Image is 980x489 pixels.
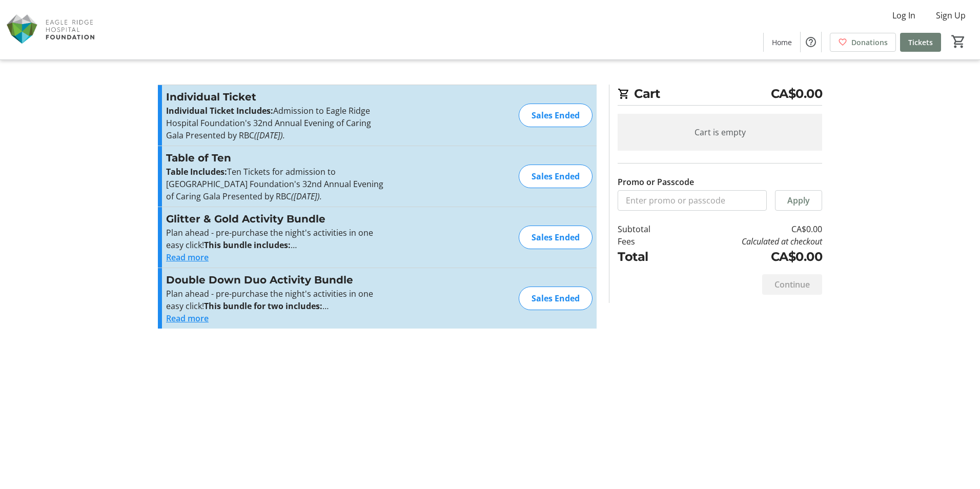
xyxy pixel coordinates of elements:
td: Subtotal [618,223,677,235]
button: Read more [166,312,209,324]
td: Fees [618,235,677,248]
div: Sales Ended [519,104,593,127]
span: CA$0.00 [771,85,823,103]
em: ([DATE]). [291,191,322,202]
strong: This bundle includes: [204,239,297,251]
p: Admission to Eagle Ridge Hospital Foundation's 32nd Annual Evening of Caring Gala Presented by RBC [166,105,390,141]
div: Sales Ended [519,165,593,188]
a: Home [764,33,800,52]
div: Sales Ended [519,287,593,310]
h2: Cart [618,85,822,106]
img: Eagle Ridge Hospital Foundation's Logo [6,4,97,55]
div: Cart is empty [618,114,822,151]
input: Enter promo or passcode [618,190,767,211]
span: Home [772,37,792,48]
span: Log In [892,9,915,22]
a: Tickets [900,33,941,52]
button: Help [801,32,821,52]
button: Log In [884,7,924,24]
strong: Table Includes: [166,166,227,177]
p: Ten Tickets for admission to [GEOGRAPHIC_DATA] Foundation's 32nd Annual Evening of Caring Gala Pr... [166,166,390,202]
strong: This bundle for two includes: [204,300,329,312]
h3: Table of Ten [166,150,390,166]
span: Tickets [908,37,933,48]
strong: Individual Ticket Includes: [166,105,273,116]
h3: Glitter & Gold Activity Bundle [166,211,390,227]
p: Plan ahead - pre-purchase the night's activities in one easy click! [166,227,390,251]
h3: Individual Ticket [166,89,390,105]
button: Read more [166,251,209,263]
em: ([DATE]). [254,130,285,141]
h3: Double Down Duo Activity Bundle [166,272,390,288]
button: Sign Up [928,7,974,24]
span: Donations [851,37,888,48]
div: Sales Ended [519,226,593,249]
td: Calculated at checkout [677,235,822,248]
label: Promo or Passcode [618,176,694,188]
span: Sign Up [936,9,966,22]
button: Cart [949,32,968,51]
span: Apply [787,194,810,207]
button: Apply [775,190,822,211]
a: Donations [830,33,896,52]
td: Total [618,248,677,266]
p: Plan ahead - pre-purchase the night's activities in one easy click! [166,288,390,312]
td: CA$0.00 [677,223,822,235]
td: CA$0.00 [677,248,822,266]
